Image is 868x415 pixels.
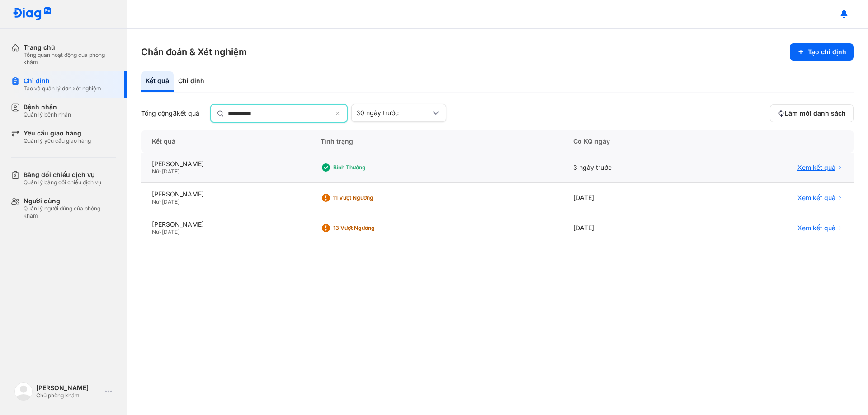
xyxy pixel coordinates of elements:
span: - [159,228,162,235]
div: Bệnh nhân [24,103,71,111]
div: Bảng đối chiếu dịch vụ [24,171,101,179]
div: Tổng cộng kết quả [141,109,199,117]
span: Nữ [152,198,159,205]
span: Nữ [152,168,159,175]
div: Quản lý yêu cầu giao hàng [24,137,91,145]
div: [DATE] [562,213,700,243]
div: 11 Vượt ngưỡng [333,194,406,201]
div: Tạo và quản lý đơn xét nghiệm [24,85,101,92]
div: Quản lý người dùng của phòng khám [24,205,116,219]
div: Kết quả [141,71,174,92]
span: Xem kết quả [797,163,835,172]
span: [DATE] [162,228,179,235]
button: Tạo chỉ định [790,43,854,61]
h3: Chẩn đoán & Xét nghiệm [141,46,247,58]
div: Có KQ ngày [562,130,700,153]
div: [DATE] [562,183,700,213]
span: Nữ [152,228,159,235]
div: Chỉ định [174,71,209,92]
span: [DATE] [162,198,179,205]
img: logo [14,382,33,401]
span: Làm mới danh sách [785,109,846,117]
button: Làm mới danh sách [770,104,854,122]
div: Kết quả [141,130,310,153]
div: Tình trạng [310,130,562,153]
div: Chủ phòng khám [36,392,101,399]
span: Xem kết quả [797,194,835,202]
div: Quản lý bệnh nhân [24,111,71,118]
div: [PERSON_NAME] [152,190,299,198]
img: logo [13,7,52,21]
div: [PERSON_NAME] [152,220,299,228]
div: Tổng quan hoạt động của phòng khám [24,51,116,66]
div: [PERSON_NAME] [152,160,299,168]
span: - [159,198,162,205]
span: Xem kết quả [797,224,835,232]
div: Bình thường [333,164,406,171]
div: 30 ngày trước [356,109,430,117]
span: [DATE] [162,168,179,175]
div: 3 ngày trước [562,153,700,183]
span: 3 [173,109,177,117]
div: 13 Vượt ngưỡng [333,224,406,232]
div: Trang chủ [24,43,116,51]
div: Yêu cầu giao hàng [24,129,91,137]
div: Chỉ định [24,77,101,85]
div: [PERSON_NAME] [36,384,101,392]
div: Quản lý bảng đối chiếu dịch vụ [24,179,101,186]
div: Người dùng [24,197,116,205]
span: - [159,168,162,175]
